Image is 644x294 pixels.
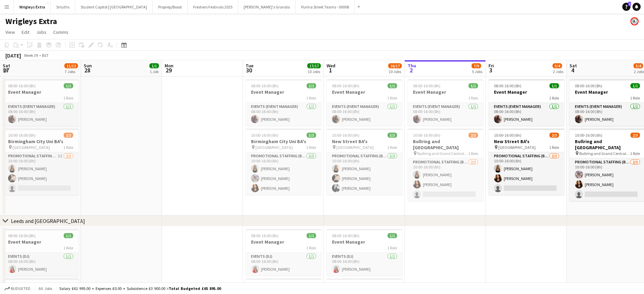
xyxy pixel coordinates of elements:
button: Purina Street Teams - 00008 [296,0,355,14]
span: 1/1 [64,83,73,88]
h3: Event Manager [489,89,564,95]
app-card-role: Promotional Staffing (Brand Ambassadors)2/310:00-16:00 (6h)[PERSON_NAME][PERSON_NAME] [489,152,564,195]
span: 11/12 [64,63,78,68]
span: 10:00-16:00 (6h) [575,133,602,138]
span: Sat [3,63,10,69]
app-job-card: 08:00-16:00 (8h)1/1Event Manager1 RoleEvents (DJ)1/108:00-16:00 (8h)[PERSON_NAME] [246,229,321,276]
app-card-role: Promotional Staffing (Brand Ambassadors)2/310:00-16:00 (6h)[PERSON_NAME][PERSON_NAME] [408,158,483,201]
span: 2 [628,2,631,6]
span: [GEOGRAPHIC_DATA] [336,145,374,150]
span: 1/1 [149,63,159,68]
span: 08:00-16:00 (8h) [332,233,359,238]
span: 2 [407,66,416,74]
span: 7/9 [472,63,481,68]
div: 08:00-16:00 (8h)1/1Event Manager1 RoleEvents (DJ)1/108:00-16:00 (8h)[PERSON_NAME] [327,229,402,276]
span: 1 Role [630,151,640,156]
span: 1 Role [63,245,73,250]
div: BST [42,53,49,58]
app-card-role: Events (Event Manager)1/108:00-16:00 (8h)[PERSON_NAME] [246,103,321,126]
app-job-card: 08:00-16:00 (8h)1/1Event Manager1 RoleEvents (Event Manager)1/108:00-16:00 (8h)[PERSON_NAME] [3,79,79,126]
span: [GEOGRAPHIC_DATA] [255,145,293,150]
span: 3/4 [553,63,562,68]
span: 29 [164,66,173,74]
div: 1 Job [150,69,159,74]
span: 2/3 [630,133,640,138]
span: 1/1 [307,83,316,88]
div: 7 Jobs [65,69,78,74]
span: 10:00-16:00 (6h) [413,133,440,138]
button: Smyths [51,0,75,14]
app-job-card: 10:00-16:00 (6h)2/3Birmingham City Uni BA's [GEOGRAPHIC_DATA]1 RolePromotional Staffing (Brand Am... [3,129,79,195]
app-job-card: 10:00-16:00 (6h)3/3Birmingham City Uni BA's [GEOGRAPHIC_DATA]1 RolePromotional Staffing (Brand Am... [246,129,321,195]
h3: New Street BA's [327,138,402,144]
h3: Birmingham City Uni BA's [3,138,79,144]
span: 08:00-16:00 (8h) [494,83,521,88]
span: 08:00-16:00 (8h) [8,233,36,238]
div: 10:00-16:00 (6h)3/3New Street BA's [GEOGRAPHIC_DATA]1 RolePromotional Staffing (Brand Ambassadors... [327,129,402,195]
app-card-role: Events (DJ)1/108:00-16:00 (8h)[PERSON_NAME] [3,253,79,276]
span: Bullring and Grand Central BA's [417,151,468,156]
h3: Event Manager [408,89,483,95]
div: Leeds and [GEOGRAPHIC_DATA] [11,218,85,224]
span: 16/17 [388,63,402,68]
app-card-role: Events (DJ)1/108:00-16:00 (8h)[PERSON_NAME] [327,253,402,276]
span: Sat [569,63,577,69]
span: 3/4 [633,63,643,68]
span: 1/1 [549,83,559,88]
span: 1/1 [64,233,73,238]
span: 2/3 [549,133,559,138]
button: Proprep/Boost [153,0,188,14]
span: 3/3 [388,133,397,138]
div: Salary £61 995.00 + Expenses £0.00 + Subsistence £3 900.00 = [59,286,221,291]
button: Budgeted [3,285,32,292]
span: 1/1 [388,233,397,238]
button: Wrigleys Extra [14,0,51,14]
span: Fri [489,63,494,69]
span: 1 Role [387,145,397,150]
app-job-card: 08:00-16:00 (8h)1/1Event Manager1 RoleEvents (Event Manager)1/108:00-16:00 (8h)[PERSON_NAME] [489,79,564,126]
h3: Event Manager [246,89,321,95]
span: Week 39 [22,53,39,58]
a: 2 [622,3,630,11]
span: [GEOGRAPHIC_DATA] [498,145,536,150]
span: 1 Role [549,95,559,100]
span: 10:00-16:00 (6h) [494,133,521,138]
span: 08:00-16:00 (8h) [251,83,278,88]
h3: Event Manager [327,239,402,245]
app-job-card: 08:00-16:00 (8h)1/1Event Manager1 RoleEvents (DJ)1/108:00-16:00 (8h)[PERSON_NAME] [3,229,79,276]
span: 1/1 [388,83,397,88]
span: 28 [83,66,92,74]
app-card-role: Events (DJ)1/108:00-16:00 (8h)[PERSON_NAME] [246,253,321,276]
app-job-card: 08:00-16:00 (8h)1/1Event Manager1 RoleEvents (Event Manager)1/108:00-16:00 (8h)[PERSON_NAME] [327,79,402,126]
span: 1 Role [306,95,316,100]
span: 1/1 [469,83,478,88]
span: 1 Role [306,145,316,150]
span: 1 Role [63,95,73,100]
app-job-card: 08:00-16:00 (8h)1/1Event Manager1 RoleEvents (Event Manager)1/108:00-16:00 (8h)[PERSON_NAME] [246,79,321,126]
div: 10 Jobs [389,69,401,74]
a: Comms [50,28,71,37]
app-card-role: Events (Event Manager)1/108:00-16:00 (8h)[PERSON_NAME] [3,103,79,126]
div: 10:00-16:00 (6h)2/3New Street BA's [GEOGRAPHIC_DATA]1 RolePromotional Staffing (Brand Ambassadors... [489,129,564,195]
span: 1 [326,66,335,74]
app-card-role: Events (Event Manager)1/108:00-16:00 (8h)[PERSON_NAME] [408,103,483,126]
div: 5 Jobs [472,69,482,74]
h3: New Street BA's [489,138,564,144]
app-card-role: Events (Event Manager)1/108:00-16:00 (8h)[PERSON_NAME] [327,103,402,126]
span: 08:00-16:00 (8h) [251,233,278,238]
h3: Event Manager [327,89,402,95]
span: 1/1 [630,83,640,88]
span: 17/17 [307,63,321,68]
span: 27 [2,66,10,74]
a: View [3,28,18,37]
span: 2/3 [64,133,73,138]
h3: Birmingham City Uni BA's [246,138,321,144]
